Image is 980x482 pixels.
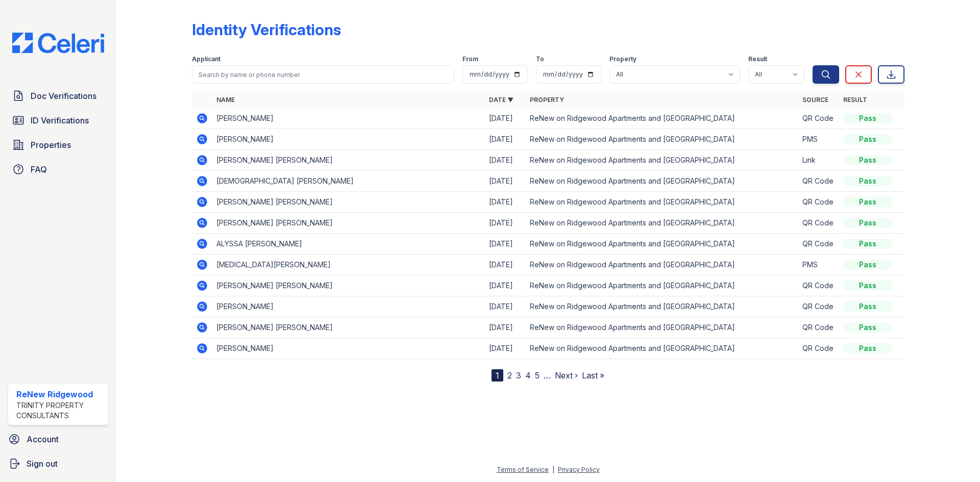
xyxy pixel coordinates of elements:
span: Account [27,433,59,445]
div: Pass [843,343,892,353]
div: Pass [843,281,892,291]
label: Property [609,55,636,63]
td: [DATE] [485,129,526,150]
td: [DEMOGRAPHIC_DATA] [PERSON_NAME] [212,171,485,192]
a: Property [530,96,564,104]
td: [DATE] [485,296,526,317]
td: ReNew on Ridgewood Apartments and [GEOGRAPHIC_DATA] [526,255,798,275]
div: 1 [492,369,503,382]
td: [PERSON_NAME] [PERSON_NAME] [212,213,485,234]
td: [DATE] [485,213,526,234]
a: ID Verifications [8,110,108,131]
div: Trinity Property Consultants [16,400,104,421]
label: Applicant [192,55,220,63]
td: Link [798,150,839,171]
td: PMS [798,129,839,150]
a: 2 [507,370,512,380]
label: Result [748,55,767,63]
td: [PERSON_NAME] [PERSON_NAME] [212,317,485,338]
td: ALYSSA [PERSON_NAME] [212,234,485,255]
div: | [552,466,554,473]
td: [PERSON_NAME] [212,296,485,317]
a: Date ▼ [489,96,513,104]
td: [PERSON_NAME] [212,338,485,359]
td: ReNew on Ridgewood Apartments and [GEOGRAPHIC_DATA] [526,234,798,255]
td: [MEDICAL_DATA][PERSON_NAME] [212,255,485,275]
td: QR Code [798,213,839,234]
td: [PERSON_NAME] [PERSON_NAME] [212,150,485,171]
a: Terms of Service [497,466,549,473]
td: ReNew on Ridgewood Apartments and [GEOGRAPHIC_DATA] [526,192,798,213]
span: … [544,369,551,382]
div: Pass [843,239,892,249]
span: FAQ [31,163,47,175]
td: QR Code [798,317,839,338]
td: QR Code [798,296,839,317]
td: [PERSON_NAME] [PERSON_NAME] [212,192,485,213]
td: [PERSON_NAME] [212,129,485,150]
label: To [536,55,544,63]
td: [DATE] [485,338,526,359]
span: Doc Verifications [31,90,96,102]
div: Pass [843,218,892,228]
a: Properties [8,135,108,155]
input: Search by name or phone number [192,65,454,84]
a: Name [216,96,235,104]
td: ReNew on Ridgewood Apartments and [GEOGRAPHIC_DATA] [526,150,798,171]
td: ReNew on Ridgewood Apartments and [GEOGRAPHIC_DATA] [526,338,798,359]
a: 5 [535,370,540,380]
a: 3 [516,370,521,380]
td: ReNew on Ridgewood Apartments and [GEOGRAPHIC_DATA] [526,296,798,317]
div: Pass [843,134,892,144]
td: [DATE] [485,317,526,338]
td: [DATE] [485,255,526,275]
a: FAQ [8,159,108,180]
a: Account [4,429,112,449]
a: Sign out [4,453,112,474]
span: Properties [31,139,71,151]
a: Result [843,96,867,104]
a: Last » [582,370,604,380]
td: QR Code [798,338,839,359]
td: PMS [798,255,839,275]
div: Pass [843,176,892,186]
td: [PERSON_NAME] [212,108,485,129]
td: [PERSON_NAME] [PERSON_NAME] [212,275,485,296]
div: Pass [843,260,892,270]
td: [DATE] [485,234,526,255]
td: ReNew on Ridgewood Apartments and [GEOGRAPHIC_DATA] [526,275,798,296]
div: Pass [843,197,892,207]
td: QR Code [798,108,839,129]
a: Privacy Policy [558,466,600,473]
td: [DATE] [485,171,526,192]
td: QR Code [798,275,839,296]
span: Sign out [27,458,58,470]
img: CE_Logo_Blue-a8612792a0a2168367f1c8372b55b34899dd931a85d93a1a3d3e32e68fde9ad4.png [4,33,112,53]
a: Doc Verifications [8,86,108,106]
label: From [462,55,478,63]
td: [DATE] [485,192,526,213]
td: ReNew on Ridgewood Apartments and [GEOGRAPHIC_DATA] [526,213,798,234]
td: [DATE] [485,275,526,296]
td: QR Code [798,234,839,255]
a: 4 [525,370,531,380]
span: ID Verifications [31,114,89,126]
td: QR Code [798,171,839,192]
div: Pass [843,155,892,165]
td: [DATE] [485,108,526,129]
td: [DATE] [485,150,526,171]
td: ReNew on Ridgewood Apartments and [GEOGRAPHIC_DATA] [526,171,798,192]
div: Pass [843,322,892,333]
td: ReNew on Ridgewood Apartments and [GEOGRAPHIC_DATA] [526,108,798,129]
div: ReNew Ridgewood [16,388,104,400]
td: ReNew on Ridgewood Apartments and [GEOGRAPHIC_DATA] [526,129,798,150]
div: Pass [843,113,892,123]
a: Next › [555,370,578,380]
td: QR Code [798,192,839,213]
a: Source [802,96,828,104]
div: Pass [843,301,892,312]
td: ReNew on Ridgewood Apartments and [GEOGRAPHIC_DATA] [526,317,798,338]
div: Identity Verifications [192,20,341,39]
